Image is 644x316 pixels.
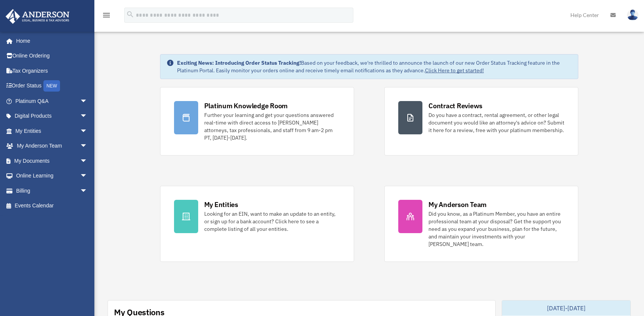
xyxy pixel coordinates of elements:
[5,139,99,154] a: My Anderson Teamarrow_drop_down
[160,87,354,156] a: Platinum Knowledge Room Further your learning and get your questions answered real-time with dire...
[5,168,99,184] a: Online Learningarrow_drop_down
[502,300,631,316] div: [DATE]-[DATE]
[428,111,564,134] div: Do you have a contract, rental agreement, or other legal document you would like an attorney's ad...
[43,80,60,92] div: NEW
[425,67,484,74] a: Click Here to get started!
[5,153,99,168] a: My Documentsarrow_drop_down
[80,93,95,109] span: arrow_drop_down
[204,200,238,209] div: My Entities
[80,123,95,139] span: arrow_drop_down
[384,186,578,262] a: My Anderson Team Did you know, as a Platinum Member, you have an entire professional team at your...
[177,59,301,66] strong: Exciting News: Introducing Order Status Tracking!
[5,123,99,139] a: My Entitiesarrow_drop_down
[428,210,564,248] div: Did you know, as a Platinum Member, you have an entire professional team at your disposal? Get th...
[160,186,354,262] a: My Entities Looking for an EIN, want to make an update to an entity, or sign up for a bank accoun...
[177,59,572,74] div: Based on your feedback, we're thrilled to announce the launch of our new Order Status Tracking fe...
[126,10,134,19] i: search
[5,78,99,94] a: Order StatusNEW
[5,33,95,48] a: Home
[80,139,95,154] span: arrow_drop_down
[5,48,99,64] a: Online Ordering
[5,63,99,78] a: Tax Organizers
[627,9,638,20] img: User Pic
[384,87,578,156] a: Contract Reviews Do you have a contract, rental agreement, or other legal document you would like...
[5,109,99,124] a: Digital Productsarrow_drop_down
[80,183,95,199] span: arrow_drop_down
[204,111,340,142] div: Further your learning and get your questions answered real-time with direct access to [PERSON_NAM...
[3,9,72,24] img: Anderson Advisors Platinum Portal
[428,101,482,111] div: Contract Reviews
[204,210,340,233] div: Looking for an EIN, want to make an update to an entity, or sign up for a bank account? Click her...
[80,153,95,169] span: arrow_drop_down
[80,168,95,184] span: arrow_drop_down
[428,200,487,209] div: My Anderson Team
[102,11,111,20] i: menu
[102,13,111,20] a: menu
[80,109,95,124] span: arrow_drop_down
[5,198,99,213] a: Events Calendar
[204,101,288,111] div: Platinum Knowledge Room
[5,93,99,109] a: Platinum Q&Aarrow_drop_down
[5,183,99,198] a: Billingarrow_drop_down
